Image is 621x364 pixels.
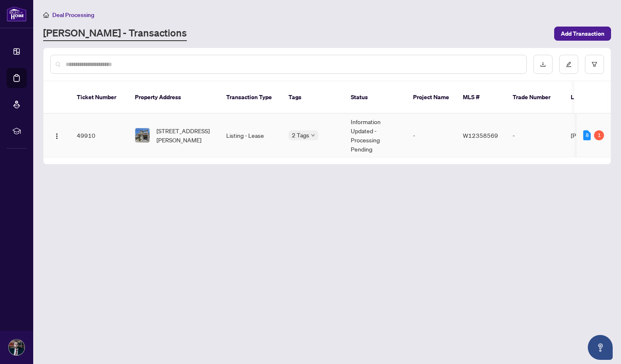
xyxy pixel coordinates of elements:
button: download [533,55,553,74]
button: filter [585,55,604,74]
div: 1 [594,130,604,140]
th: MLS # [456,81,506,114]
button: Add Transaction [554,27,611,41]
img: logo [7,6,27,22]
div: 8 [583,130,591,140]
button: edit [559,55,578,74]
a: [PERSON_NAME] - Transactions [43,26,187,41]
td: - [506,114,564,157]
span: edit [566,61,572,67]
td: - [406,114,456,157]
span: W12358569 [463,132,498,139]
span: filter [592,61,597,67]
button: Open asap [588,335,613,360]
td: 49910 [70,114,128,157]
span: Add Transaction [561,27,604,40]
span: home [43,12,49,18]
th: Tags [282,81,344,114]
th: Transaction Type [220,81,282,114]
th: Trade Number [506,81,564,114]
button: Logo [50,129,64,142]
th: Status [344,81,406,114]
img: Logo [54,133,60,139]
span: Deal Processing [52,11,94,19]
img: Profile Icon [9,340,24,355]
th: Property Address [128,81,220,114]
td: Listing - Lease [220,114,282,157]
img: thumbnail-img [135,128,149,142]
span: [STREET_ADDRESS][PERSON_NAME] [156,126,213,144]
th: Ticket Number [70,81,128,114]
th: Project Name [406,81,456,114]
td: Information Updated - Processing Pending [344,114,406,157]
span: download [540,61,546,67]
